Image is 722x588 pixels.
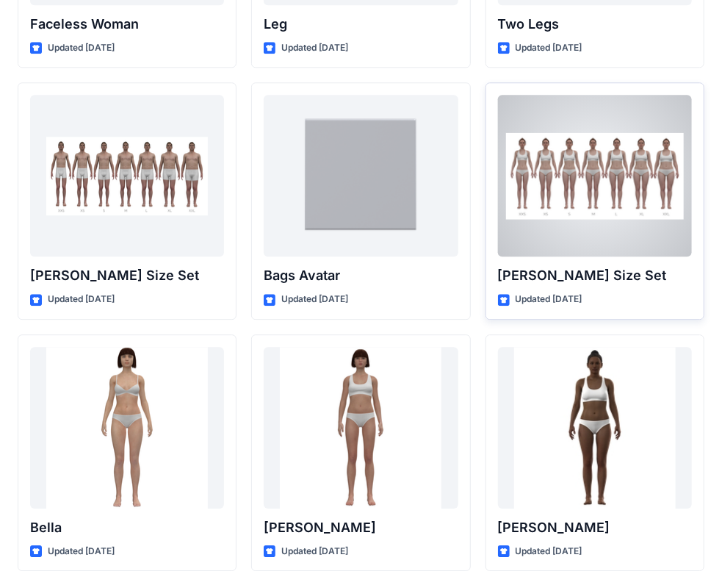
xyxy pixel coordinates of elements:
p: Updated [DATE] [48,292,115,307]
p: Bella [30,517,224,538]
p: [PERSON_NAME] Size Set [498,265,692,286]
p: Bags Avatar [264,265,458,286]
p: Updated [DATE] [516,292,582,307]
a: Gabrielle [498,347,692,509]
p: Updated [DATE] [48,40,115,56]
p: Updated [DATE] [281,292,348,307]
p: Faceless Woman [30,14,224,35]
p: [PERSON_NAME] [498,517,692,538]
p: Two Legs [498,14,692,35]
a: Emma [264,347,458,509]
p: Updated [DATE] [48,544,115,559]
p: Leg [264,14,458,35]
p: Updated [DATE] [281,40,348,56]
p: [PERSON_NAME] [264,517,458,538]
a: Bella [30,347,224,509]
a: Olivia Size Set [498,95,692,257]
a: Oliver Size Set [30,95,224,257]
a: Bags Avatar [264,95,458,257]
p: Updated [DATE] [516,544,582,559]
p: [PERSON_NAME] Size Set [30,265,224,286]
p: Updated [DATE] [281,544,348,559]
p: Updated [DATE] [516,40,582,56]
